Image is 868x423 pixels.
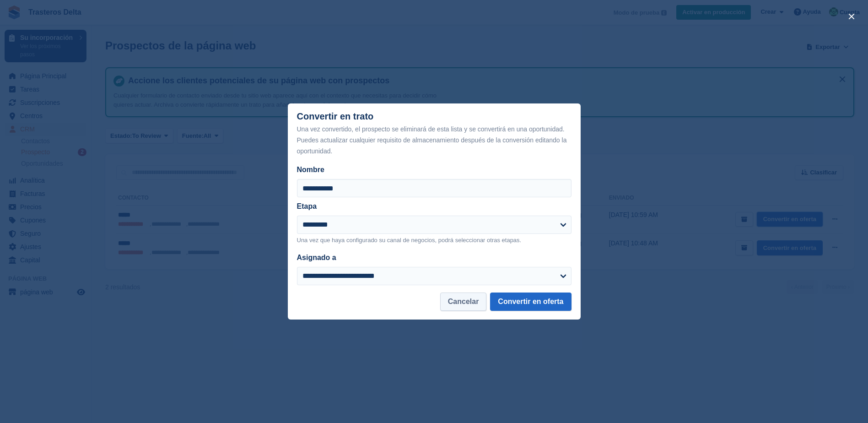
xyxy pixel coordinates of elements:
button: Cancelar [440,293,487,311]
label: Asignado a [297,254,336,261]
label: Nombre [297,164,571,175]
div: Convertir en trato [297,111,571,157]
div: Una vez convertido, el prospecto se eliminará de esta lista y se convertirá en una oportunidad. P... [297,124,571,157]
button: Convertir en oferta [490,293,571,311]
p: Una vez que haya configurado su canal de negocios, podrá seleccionar otras etapas. [297,236,571,245]
label: Etapa [297,202,317,210]
button: close [844,9,859,24]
